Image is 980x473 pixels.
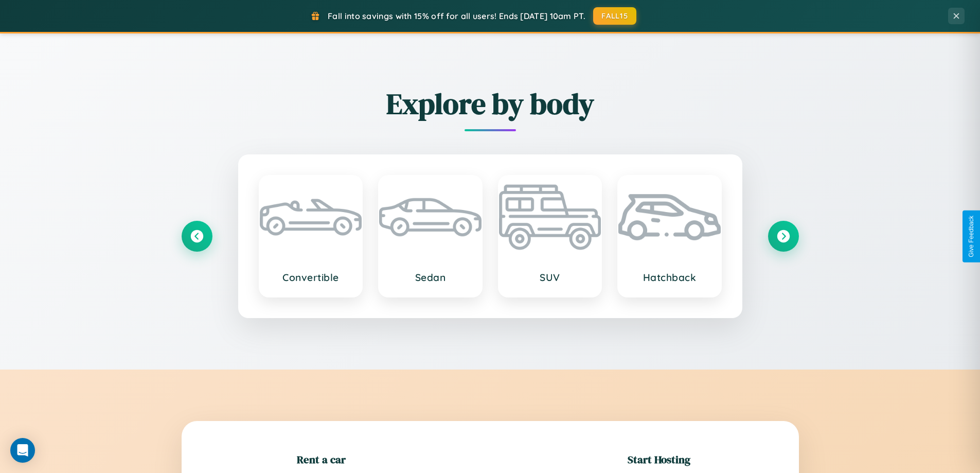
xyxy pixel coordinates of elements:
[297,452,346,467] h2: Rent a car
[628,452,690,467] h2: Start Hosting
[328,11,585,21] span: Fall into savings with 15% off for all users! Ends [DATE] 10am PT.
[593,7,636,25] button: FALL15
[968,216,975,257] div: Give Feedback
[10,438,35,463] div: Open Intercom Messenger
[389,271,471,284] h3: Sedan
[629,271,710,284] h3: Hatchback
[270,271,352,284] h3: Convertible
[509,271,591,284] h3: SUV
[182,84,799,124] h2: Explore by body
